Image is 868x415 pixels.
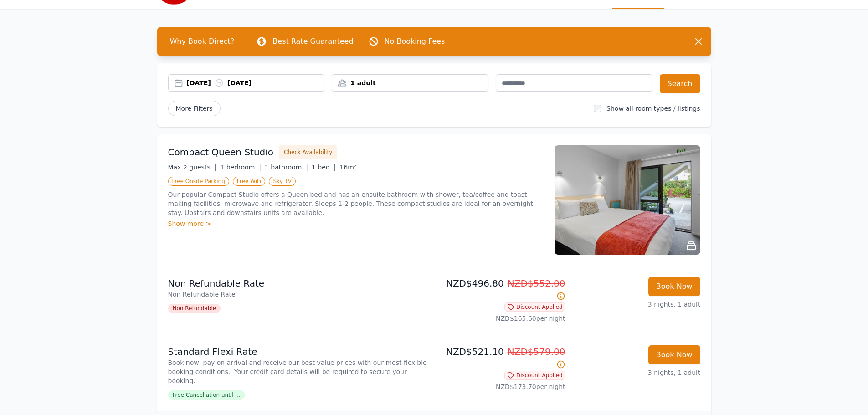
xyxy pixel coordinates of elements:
[220,164,261,171] span: 1 bedroom |
[168,358,431,385] p: Book now, pay on arrival and receive our best value prices with our most flexible booking conditi...
[168,101,221,116] span: More Filters
[438,277,565,302] p: NZD$496.80
[508,278,565,289] span: NZD$552.00
[385,36,445,47] p: No Booking Fees
[648,277,700,296] button: Book Now
[168,290,431,299] p: Non Refundable Rate
[233,177,266,186] span: Free WiFi
[168,177,229,186] span: Free Onsite Parking
[606,105,700,112] label: Show all room types / listings
[168,277,431,290] p: Non Refundable Rate
[272,36,353,47] p: Best Rate Guaranteed
[168,164,217,171] span: Max 2 guests |
[573,368,700,377] p: 3 nights, 1 adult
[573,300,700,309] p: 3 nights, 1 adult
[265,164,308,171] span: 1 bathroom |
[339,164,356,171] span: 16m²
[332,78,488,87] div: 1 adult
[168,345,431,358] p: Standard Flexi Rate
[508,346,565,357] span: NZD$579.00
[269,177,296,186] span: Sky TV
[660,74,700,93] button: Search
[168,390,245,400] span: Free Cancellation until ...
[438,382,565,391] p: NZD$173.70 per night
[504,302,565,312] span: Discount Applied
[438,314,565,323] p: NZD$165.60 per night
[504,371,565,380] span: Discount Applied
[312,164,336,171] span: 1 bed |
[438,345,565,371] p: NZD$521.10
[168,146,274,159] h3: Compact Queen Studio
[163,32,242,51] span: Why Book Direct?
[168,190,544,217] p: Our popular Compact Studio offers a Queen bed and has an ensuite bathroom with shower, tea/coffee...
[168,304,221,313] span: Non Refundable
[168,219,544,228] div: Show more >
[187,78,324,87] div: [DATE] [DATE]
[648,345,700,364] button: Book Now
[279,145,337,159] button: Check Availability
